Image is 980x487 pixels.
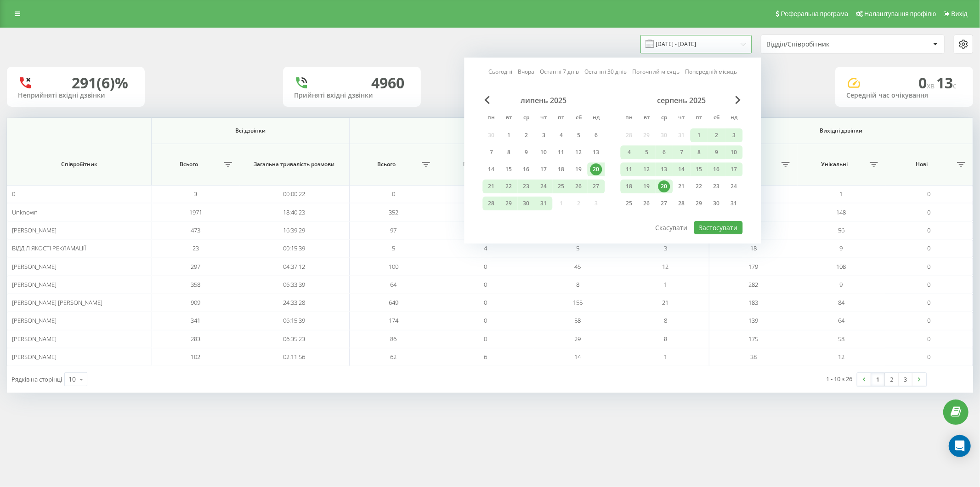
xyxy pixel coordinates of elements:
span: Вхідні дзвінки [372,127,687,134]
abbr: вівторок [640,111,653,125]
div: липень 2025 [482,96,605,105]
div: 8 [503,146,515,158]
span: Previous Month [484,96,490,104]
abbr: понеділок [622,111,636,125]
div: 26 [572,180,584,192]
div: чт 28 серп 2025 р. [673,197,690,210]
span: 84 [838,298,844,307]
span: 148 [837,208,846,216]
div: пт 11 лип 2025 р. [552,145,570,159]
div: 21 [485,180,497,192]
div: 3 [728,129,740,141]
span: [PERSON_NAME] [12,280,57,289]
a: Останні 30 днів [584,68,627,76]
span: 139 [748,316,758,325]
span: 155 [573,298,583,307]
span: 64 [838,316,844,325]
div: 28 [485,197,497,209]
abbr: неділя [727,111,741,125]
div: 15 [503,163,515,175]
td: 02:11:56 [240,348,350,366]
div: 31 [728,197,740,209]
span: 0 [392,190,395,198]
div: 23 [520,180,532,192]
abbr: понеділок [484,111,498,125]
div: 28 [675,197,687,209]
span: Реферальна програма [781,10,849,17]
span: Співробітник [18,161,140,168]
abbr: п’ятниця [554,111,568,125]
div: 18 [623,180,635,192]
span: Рядків на сторінці [11,375,62,383]
td: 00:00:22 [240,185,350,203]
span: 0 [484,262,487,271]
div: 1 - 10 з 26 [827,374,853,383]
div: нд 24 серп 2025 р. [725,180,742,193]
div: 17 [538,163,549,175]
div: 19 [640,180,652,192]
div: чт 14 серп 2025 р. [673,162,690,176]
span: 9 [840,244,843,252]
div: ср 9 лип 2025 р. [517,145,535,159]
div: 18 [555,163,567,175]
abbr: п’ятниця [692,111,706,125]
span: 183 [748,298,758,307]
div: сб 19 лип 2025 р. [570,162,587,176]
div: сб 5 лип 2025 р. [570,128,587,142]
span: Налаштування профілю [864,10,936,17]
span: Пропущені [442,161,515,168]
div: пт 18 лип 2025 р. [552,162,570,176]
div: Відділ/Співробітник [766,41,876,48]
div: нд 3 серп 2025 р. [725,128,742,142]
div: нд 13 лип 2025 р. [587,145,605,159]
span: 86 [390,335,397,343]
div: 4 [555,129,567,141]
span: 283 [191,335,201,343]
td: 06:33:39 [240,276,350,294]
button: Скасувати [650,221,692,234]
div: вт 22 лип 2025 р. [500,180,517,193]
div: чт 31 лип 2025 р. [535,197,552,210]
div: чт 21 серп 2025 р. [673,180,690,193]
abbr: середа [519,111,533,125]
div: 25 [623,197,635,209]
div: ср 27 серп 2025 р. [655,197,673,210]
div: 24 [538,180,549,192]
span: ВІДДІЛ ЯКОСТІ РЕКЛАМАЦІЇ [12,244,86,252]
span: 100 [389,262,398,271]
div: вт 8 лип 2025 р. [500,145,517,159]
div: 21 [675,180,687,192]
span: 174 [389,316,398,325]
div: 1 [503,129,515,141]
span: 909 [191,298,201,307]
div: 12 [640,163,652,175]
div: пт 4 лип 2025 р. [552,128,570,142]
span: Next Month [735,96,741,104]
div: пн 21 лип 2025 р. [482,180,500,193]
div: 11 [623,163,635,175]
div: 29 [693,197,705,209]
div: нд 27 лип 2025 р. [587,180,605,193]
div: 12 [572,146,584,158]
span: 0 [918,73,936,93]
button: Застосувати [694,221,742,234]
div: вт 19 серп 2025 р. [638,180,655,193]
span: 21 [662,298,668,307]
div: ср 6 серп 2025 р. [655,145,673,159]
span: 0 [484,335,487,343]
div: пн 14 лип 2025 р. [482,162,500,176]
span: 6 [484,353,487,361]
span: 1 [840,190,843,198]
a: 3 [899,373,912,386]
td: 18:40:23 [240,203,350,221]
div: 6 [658,146,670,158]
span: 62 [390,353,397,361]
div: Open Intercom Messenger [949,435,971,457]
div: сб 12 лип 2025 р. [570,145,587,159]
span: 358 [191,280,201,289]
span: хв [927,81,936,91]
span: 3 [194,190,198,198]
td: 00:15:39 [240,239,350,257]
div: пн 4 серп 2025 р. [620,145,638,159]
span: 1 [664,353,667,361]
